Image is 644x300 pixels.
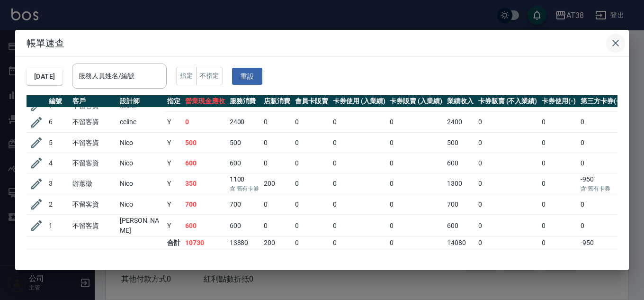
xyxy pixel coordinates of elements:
[196,67,223,85] button: 不指定
[331,153,388,173] td: 0
[165,215,183,237] td: Y
[476,237,539,249] td: 0
[261,173,293,194] td: 200
[70,112,117,133] td: 不留客資
[445,215,476,237] td: 600
[387,133,445,153] td: 0
[165,133,183,153] td: Y
[165,237,183,249] td: 合計
[476,133,539,153] td: 0
[293,194,331,215] td: 0
[46,153,70,173] td: 4
[539,237,578,249] td: 0
[46,95,70,108] th: 編號
[293,95,331,108] th: 會員卡販賣
[70,194,117,215] td: 不留客資
[331,173,388,194] td: 0
[117,95,165,108] th: 設計師
[539,215,578,237] td: 0
[331,237,388,249] td: 0
[539,112,578,133] td: 0
[70,153,117,173] td: 不留客資
[117,194,165,215] td: Nico
[117,173,165,194] td: Nico
[165,95,183,108] th: 指定
[387,95,445,108] th: 卡券販賣 (入業績)
[539,95,578,108] th: 卡券使用(-)
[183,194,227,215] td: 700
[578,215,624,237] td: 0
[230,184,259,193] p: 含 舊有卡券
[232,68,262,85] button: 重設
[578,133,624,153] td: 0
[331,133,388,153] td: 0
[331,194,388,215] td: 0
[387,215,445,237] td: 0
[117,153,165,173] td: Nico
[227,237,262,249] td: 13880
[117,112,165,133] td: celine
[331,112,388,133] td: 0
[117,215,165,237] td: [PERSON_NAME]
[261,194,293,215] td: 0
[293,133,331,153] td: 0
[445,95,476,108] th: 業績收入
[539,173,578,194] td: 0
[227,215,262,237] td: 600
[293,153,331,173] td: 0
[27,68,63,85] button: [DATE]
[183,112,227,133] td: 0
[165,173,183,194] td: Y
[261,215,293,237] td: 0
[183,173,227,194] td: 350
[70,215,117,237] td: 不留客資
[183,133,227,153] td: 500
[445,153,476,173] td: 600
[183,95,227,108] th: 營業現金應收
[46,133,70,153] td: 5
[70,95,117,108] th: 客戶
[387,237,445,249] td: 0
[578,95,624,108] th: 第三方卡券(-)
[445,194,476,215] td: 700
[46,194,70,215] td: 2
[445,112,476,133] td: 2400
[445,173,476,194] td: 1300
[227,112,262,133] td: 2400
[476,153,539,173] td: 0
[578,153,624,173] td: 0
[183,237,227,249] td: 10730
[578,173,624,194] td: -950
[165,194,183,215] td: Y
[387,112,445,133] td: 0
[46,173,70,194] td: 3
[261,112,293,133] td: 0
[165,153,183,173] td: Y
[578,112,624,133] td: 0
[261,237,293,249] td: 200
[539,133,578,153] td: 0
[476,112,539,133] td: 0
[387,153,445,173] td: 0
[445,133,476,153] td: 500
[227,173,262,194] td: 1100
[183,215,227,237] td: 600
[476,215,539,237] td: 0
[261,133,293,153] td: 0
[578,194,624,215] td: 0
[46,215,70,237] td: 1
[387,173,445,194] td: 0
[293,173,331,194] td: 0
[227,153,262,173] td: 600
[445,237,476,249] td: 14080
[293,215,331,237] td: 0
[293,237,331,249] td: 0
[176,67,197,85] button: 指定
[165,112,183,133] td: Y
[293,112,331,133] td: 0
[476,194,539,215] td: 0
[46,112,70,133] td: 6
[476,95,539,108] th: 卡券販賣 (不入業績)
[227,133,262,153] td: 500
[15,30,629,56] h2: 帳單速查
